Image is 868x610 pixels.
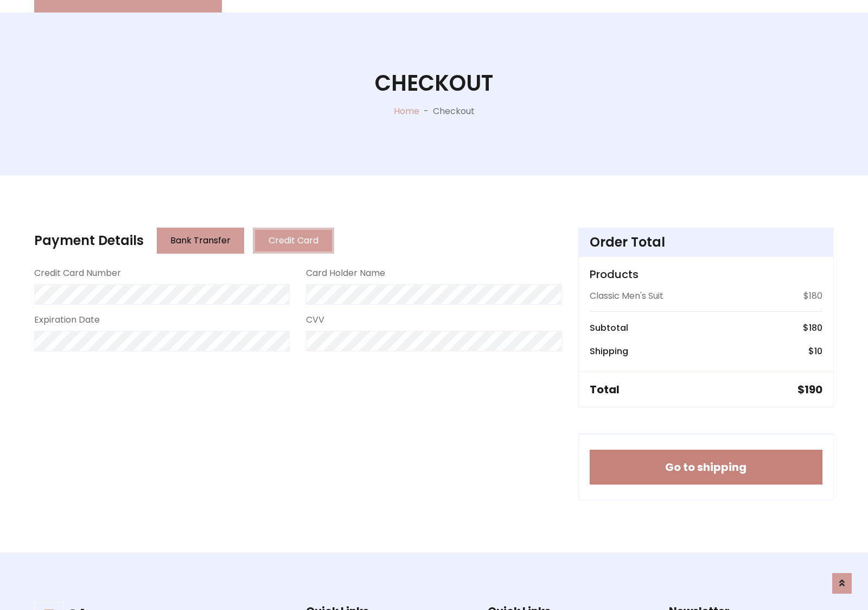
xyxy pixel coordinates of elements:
p: - [419,105,433,118]
label: Expiration Date [34,313,100,326]
h6: $ [803,323,822,333]
span: 190 [805,382,822,397]
a: Home [394,105,419,117]
label: Card Holder Name [306,267,385,280]
label: CVV [306,313,324,326]
p: $180 [803,290,822,303]
h5: $ [797,383,822,396]
h1: Checkout [375,70,493,96]
label: Credit Card Number [34,267,121,280]
h4: Payment Details [34,233,144,249]
h6: $ [808,346,822,356]
h6: Shipping [590,346,628,356]
button: Go to shipping [590,450,822,485]
h6: Subtotal [590,323,628,333]
h5: Total [590,383,620,396]
button: Bank Transfer [157,228,244,254]
button: Credit Card [253,228,334,254]
span: 10 [814,345,822,357]
span: 180 [809,322,822,334]
p: Classic Men's Suit [590,290,663,303]
h4: Order Total [590,235,822,250]
h5: Products [590,268,822,281]
p: Checkout [433,105,475,118]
